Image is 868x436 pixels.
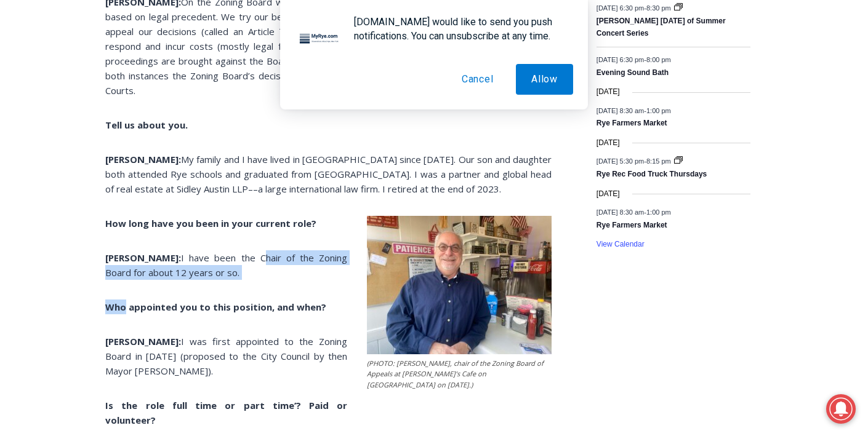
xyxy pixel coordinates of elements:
time: - [597,157,673,165]
b: How long have you been in your current role? [105,217,316,229]
time: [DATE] [597,137,620,149]
span: [DATE] 8:30 am [597,106,644,114]
span: 1:00 pm [646,208,671,216]
a: Open Tues. - Sun. [PHONE_NUMBER] [1,124,124,153]
span: Open Tues. - Sun. [PHONE_NUMBER] [4,127,121,173]
a: View Calendar [597,240,645,249]
a: Rye Farmers Market [597,221,667,231]
span: 1:00 pm [646,106,671,114]
a: Intern @ [DOMAIN_NAME] [296,119,597,153]
b: [PERSON_NAME]: [105,153,181,165]
span: I was first appointed to the Zoning Board in [DATE] (proposed to the City Council by then Mayor [... [105,335,347,377]
img: notification icon [295,15,344,64]
a: Book [PERSON_NAME]'s Good Humor for Your Event [366,4,444,56]
div: Individually Wrapped Items. Dairy, Gluten & Nut Free Options. Kosher Items Available. [81,16,304,39]
a: Rye Rec Food Truck Thursdays [597,170,707,180]
div: Apply Now <> summer and RHS senior internships available [311,1,582,119]
button: Cancel [446,64,509,95]
div: "...watching a master [PERSON_NAME] chef prepare an omakase meal is fascinating dinner theater an... [126,77,175,147]
button: Allow [516,64,573,95]
span: Intern @ [DOMAIN_NAME] [322,122,571,150]
span: My family and I have lived in [GEOGRAPHIC_DATA] since [DATE]. Our son and daughter both attended ... [105,153,552,195]
a: Rye Farmers Market [597,119,667,129]
div: [DOMAIN_NAME] would like to send you push notifications. You can unsubscribe at any time. [344,15,573,43]
span: [DATE] 8:30 am [597,208,644,216]
span: I have been the Chair of the Zoning Board for about 12 years or so. [105,252,347,279]
img: Alan Weil, chair of the Zoning Board of Appeals at Poppy’s Cafe on Purchase Street on January 21,... [367,216,552,354]
b: Who appointed you to this position, and when? [105,301,326,313]
b: Is the role full time or part time’? Paid or volunteer? [105,399,347,426]
time: - [597,106,671,114]
h4: Book [PERSON_NAME]'s Good Humor for Your Event [375,13,428,47]
figcaption: (PHOTO: [PERSON_NAME], chair of the Zoning Board of Appeals at [PERSON_NAME]’s Cafe on [GEOGRAPHI... [367,358,552,390]
span: [DATE] 5:30 pm [597,157,644,165]
b: [PERSON_NAME]: [105,335,181,347]
b: Tell us about you. [105,119,188,131]
time: - [597,208,671,216]
time: [DATE] [597,188,620,200]
b: [PERSON_NAME]: [105,252,181,264]
span: 8:15 pm [646,157,671,165]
